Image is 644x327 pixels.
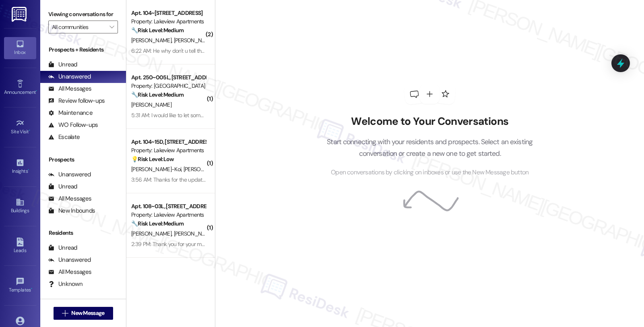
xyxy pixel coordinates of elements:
[40,229,126,237] div: Residents
[48,72,91,81] div: Unanswered
[4,116,36,138] a: Site Visit •
[48,60,77,69] div: Unread
[131,73,206,82] div: Apt. 250~005L, [STREET_ADDRESS]
[48,268,91,276] div: All Messages
[131,146,206,155] div: Property: Lakeview Apartments
[131,27,184,34] strong: 🔧 Risk Level: Medium
[131,220,184,227] strong: 🔧 Risk Level: Medium
[48,244,77,252] div: Unread
[131,155,174,163] strong: 💡 Risk Level: Low
[131,82,206,90] div: Property: [GEOGRAPHIC_DATA]
[315,136,545,159] p: Start connecting with your residents and prospects. Select an existing conversation or create a n...
[131,112,551,119] div: 5:31 AM: I would like to let somebody know that political solicitors have been coming into the bu...
[131,47,255,54] div: 6:22 AM: He why don't u tell them so they could fix it...
[48,97,105,105] div: Review follow-ups
[174,230,217,237] span: [PERSON_NAME]
[48,207,95,215] div: New Inbounds
[4,37,36,59] a: Inbox
[31,286,32,292] span: •
[131,37,174,44] span: [PERSON_NAME]
[48,133,80,141] div: Escalate
[28,167,29,173] span: •
[48,256,91,264] div: Unanswered
[131,176,206,183] div: 3:56 AM: Thanks for the update.
[4,235,36,257] a: Leads
[48,85,91,93] div: All Messages
[131,240,603,248] div: 2:39 PM: Thank you for your message. Our offices are currently closed, but we will contact you wh...
[174,37,214,44] span: [PERSON_NAME]
[4,156,36,178] a: Insights •
[62,310,68,317] i: 
[48,182,77,191] div: Unread
[48,109,93,117] div: Maintenance
[331,168,528,178] span: Open conversations by clicking on inboxes or use the New Message button
[40,155,126,164] div: Prospects
[12,7,28,22] img: ResiDesk Logo
[52,21,105,33] input: All communities
[48,121,98,129] div: WO Follow-ups
[48,8,118,21] label: Viewing conversations for
[131,17,206,26] div: Property: Lakeview Apartments
[109,24,114,30] i: 
[4,195,36,217] a: Buildings
[184,166,236,173] span: [PERSON_NAME]-Koi
[131,202,206,211] div: Apt. 108~03L, [STREET_ADDRESS]
[131,91,184,98] strong: 🔧 Risk Level: Medium
[48,170,91,179] div: Unanswered
[48,280,83,288] div: Unknown
[40,46,126,54] div: Prospects + Residents
[54,307,113,320] button: New Message
[131,9,206,17] div: Apt. 104~[STREET_ADDRESS]
[71,309,104,317] span: New Message
[48,195,91,203] div: All Messages
[4,275,36,296] a: Templates •
[131,101,171,108] span: [PERSON_NAME]
[131,211,206,219] div: Property: Lakeview Apartments
[131,230,174,237] span: [PERSON_NAME]
[131,166,184,173] span: [PERSON_NAME]-Koi
[36,88,37,94] span: •
[29,128,30,133] span: •
[131,138,206,146] div: Apt. 104~15D, [STREET_ADDRESS]
[315,115,545,128] h2: Welcome to Your Conversations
